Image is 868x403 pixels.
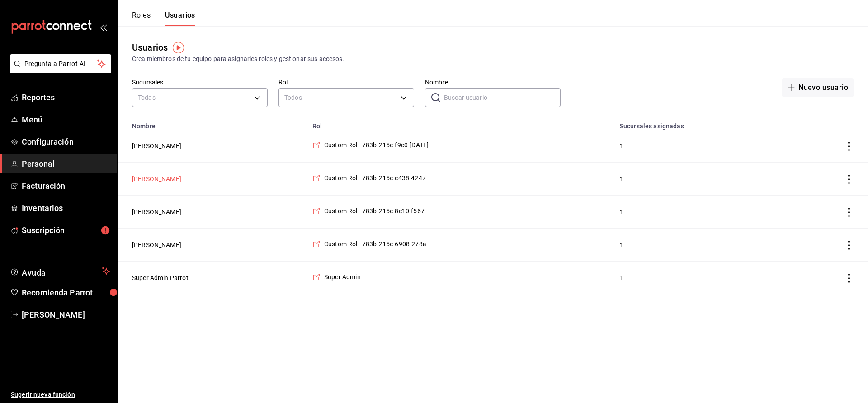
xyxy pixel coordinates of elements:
[22,266,98,276] span: Ayuda
[620,174,778,183] span: 1
[132,141,181,150] button: [PERSON_NAME]
[22,113,110,126] span: Menú
[324,141,429,150] span: Custom Rol - 783b-215e-f9c0-[DATE]
[312,239,426,248] a: Custom Rol - 783b-215e-6908-278a
[132,41,168,54] div: Usuarios
[844,208,854,217] button: actions
[22,202,110,214] span: Inventarios
[444,89,561,107] input: Buscar usuario
[312,272,361,281] a: Super Admin
[118,117,307,130] th: Nombre
[620,207,778,216] span: 1
[132,240,181,249] button: [PERSON_NAME]
[324,272,361,281] span: Super Admin
[118,117,868,294] table: employeesTable
[22,180,110,192] span: Facturación
[22,158,110,170] span: Personal
[132,207,181,216] button: [PERSON_NAME]
[132,273,189,282] button: Super Admin Parrot
[782,78,854,97] button: Nuevo usuario
[620,273,778,282] span: 1
[844,274,854,283] button: actions
[844,175,854,184] button: actions
[132,79,268,85] label: Sucursales
[312,141,429,150] a: Custom Rol - 783b-215e-f9c0-[DATE]
[312,173,426,183] a: Custom Rol - 783b-215e-c438-4247
[132,11,195,26] div: navigation tabs
[312,206,425,216] a: Custom Rol - 783b-215e-8c10-f567
[324,173,426,183] span: Custom Rol - 783b-215e-c438-4247
[324,206,425,216] span: Custom Rol - 783b-215e-8c10-f567
[844,241,854,250] button: actions
[10,54,111,73] button: Pregunta a Parrot AI
[6,66,111,75] a: Pregunta a Parrot AI
[22,309,110,321] span: [PERSON_NAME]
[132,11,151,26] button: Roles
[22,286,110,299] span: Recomienda Parrot
[132,54,854,64] div: Crea miembros de tu equipo para asignarles roles y gestionar sus accesos.
[165,11,195,26] button: Usuarios
[99,23,107,31] button: open_drawer_menu
[132,174,181,183] button: [PERSON_NAME]
[22,224,110,236] span: Suscripción
[22,136,110,148] span: Configuración
[132,88,268,107] div: Todas
[324,239,426,248] span: Custom Rol - 783b-215e-6908-278a
[11,390,110,399] span: Sugerir nueva función
[620,141,778,150] span: 1
[278,79,414,85] label: Rol
[24,59,97,69] span: Pregunta a Parrot AI
[22,91,110,103] span: Reportes
[614,117,788,130] th: Sucursales asignadas
[307,117,614,130] th: Rol
[844,142,854,151] button: actions
[173,42,184,53] img: Tooltip marker
[425,79,561,85] label: Nombre
[620,240,778,249] span: 1
[278,88,414,107] div: Todos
